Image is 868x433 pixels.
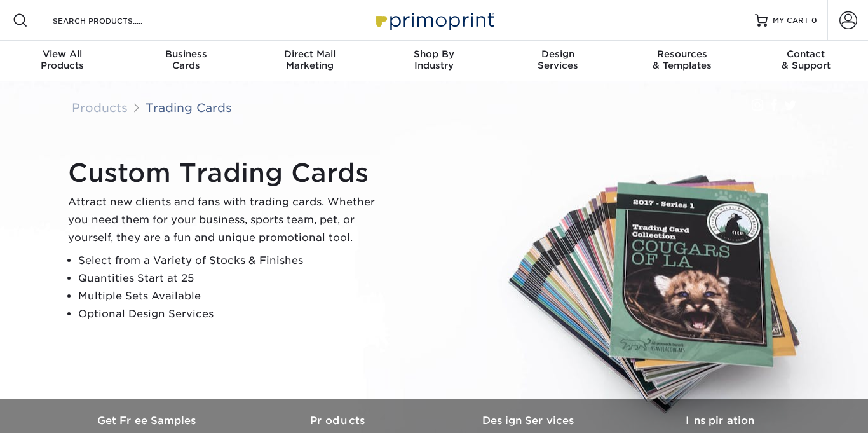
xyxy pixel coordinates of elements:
span: Resources [620,48,744,60]
input: SEARCH PRODUCTS..... [51,13,175,28]
li: Multiple Sets Available [78,287,386,305]
h3: Inspiration [625,415,815,427]
img: Primoprint [370,6,498,34]
div: Marketing [248,48,372,71]
li: Optional Design Services [78,305,386,323]
span: Design [496,48,620,60]
a: Resources& Templates [620,41,744,81]
span: Direct Mail [248,48,372,60]
span: Shop By [372,48,496,60]
span: Business [124,48,248,60]
div: Cards [124,48,248,71]
span: MY CART [773,15,809,26]
li: Quantities Start at 25 [78,270,386,287]
h3: Get Free Samples [53,415,243,427]
span: 0 [811,16,817,25]
span: Contact [744,48,868,60]
a: Products [72,100,128,114]
div: & Support [744,48,868,71]
a: Trading Cards [146,100,232,114]
a: Direct MailMarketing [248,41,372,81]
h3: Design Services [434,415,625,427]
h1: Custom Trading Cards [68,158,386,188]
a: Contact& Support [744,41,868,81]
li: Select from a Variety of Stocks & Finishes [78,252,386,270]
a: BusinessCards [124,41,248,81]
div: Industry [372,48,496,71]
h3: Products [243,415,434,427]
p: Attract new clients and fans with trading cards. Whether you need them for your business, sports ... [68,193,386,247]
div: Services [496,48,620,71]
a: DesignServices [496,41,620,81]
a: Shop ByIndustry [372,41,496,81]
div: & Templates [620,48,744,71]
